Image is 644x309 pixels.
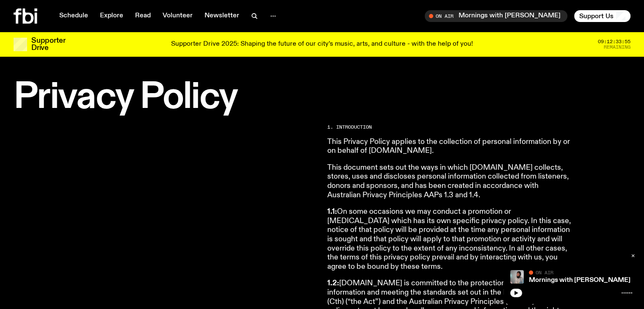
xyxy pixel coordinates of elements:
[529,277,630,284] a: Mornings with [PERSON_NAME]
[604,45,630,50] span: Remaining
[327,163,571,200] p: This document sets out the ways in which [DOMAIN_NAME] collects, stores, uses and discloses perso...
[536,270,553,275] span: On Air
[327,138,571,156] p: This Privacy Policy applies to the collection of personal information by or on behalf of [DOMAIN_...
[327,207,571,271] p: On some occasions we may conduct a promotion or [MEDICAL_DATA] which has its own specific privacy...
[95,10,128,22] a: Explore
[158,10,198,22] a: Volunteer
[598,39,630,44] span: 09:12:33:55
[31,37,65,52] h3: Supporter Drive
[574,10,630,22] button: Support Us
[425,10,567,22] button: On AirMornings with [PERSON_NAME]
[14,80,317,115] h1: Privacy Policy
[54,10,93,22] a: Schedule
[327,279,339,287] strong: 1.2:
[579,12,614,20] span: Support Us
[130,10,156,22] a: Read
[327,208,337,215] strong: 1.1:
[510,270,524,284] img: Kana Frazer is smiling at the camera with her head tilted slightly to her left. She wears big bla...
[171,41,473,48] p: Supporter Drive 2025: Shaping the future of our city’s music, arts, and culture - with the help o...
[327,125,571,130] h2: 1. Introduction
[199,10,244,22] a: Newsletter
